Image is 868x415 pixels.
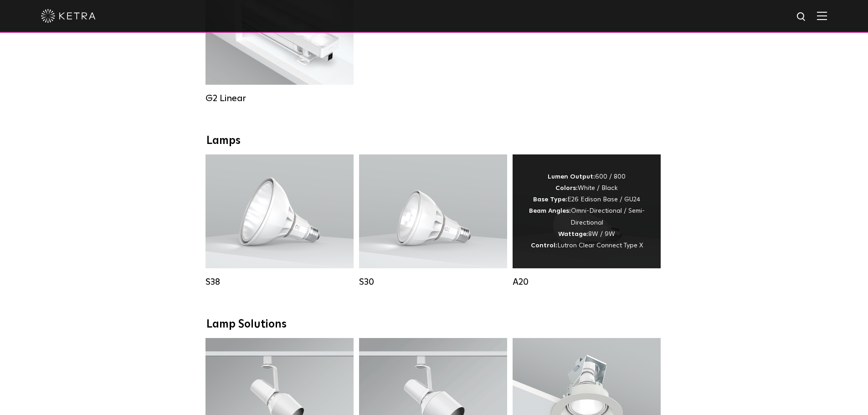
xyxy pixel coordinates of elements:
[513,154,661,287] a: A20 Lumen Output:600 / 800Colors:White / BlackBase Type:E26 Edison Base / GU24Beam Angles:Omni-Di...
[526,171,647,251] div: 600 / 800 White / Black E26 Edison Base / GU24 Omni-Directional / Semi-Directional 8W / 9W
[796,11,807,23] img: search icon
[533,196,567,203] strong: Base Type:
[206,318,662,331] div: Lamp Solutions
[555,185,578,191] strong: Colors:
[205,277,354,287] div: S38
[531,242,557,249] strong: Control:
[41,9,96,23] img: ketra-logo-2019-white
[205,154,354,287] a: S38 Lumen Output:1100Colors:White / BlackBase Type:E26 Edison Base / GU24Beam Angles:10° / 25° / ...
[205,93,354,104] div: G2 Linear
[359,277,507,287] div: S30
[513,277,661,287] div: A20
[558,231,588,237] strong: Wattage:
[548,174,595,180] strong: Lumen Output:
[529,208,571,214] strong: Beam Angles:
[557,242,643,249] span: Lutron Clear Connect Type X
[206,134,662,148] div: Lamps
[359,154,507,287] a: S30 Lumen Output:1100Colors:White / BlackBase Type:E26 Edison Base / GU24Beam Angles:15° / 25° / ...
[817,11,827,20] img: Hamburger%20Nav.svg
